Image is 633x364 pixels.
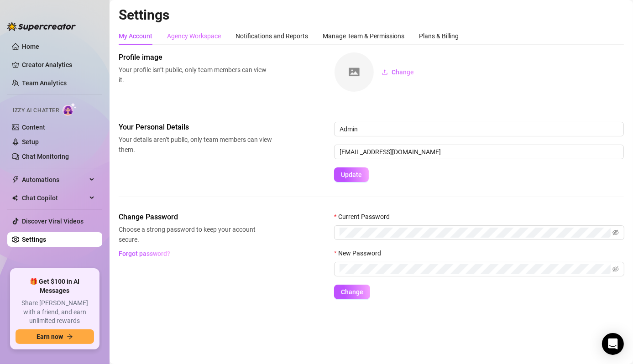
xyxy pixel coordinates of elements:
span: Chat Copilot [22,191,87,205]
button: Change [334,285,370,299]
span: eye-invisible [612,266,619,272]
span: 🎁 Get $100 in AI Messages [16,277,94,295]
a: Team Analytics [22,79,67,87]
div: My Account [119,31,152,41]
div: Agency Workspace [167,31,221,41]
button: Change [374,65,421,79]
input: Enter name [334,122,624,136]
span: eye-invisible [612,229,619,236]
label: Current Password [334,212,396,222]
span: upload [382,69,388,75]
img: Chat Copilot [12,195,18,201]
img: square-placeholder.png [335,52,374,92]
span: Your profile isn’t public, only team members can view it. [119,65,272,85]
button: Update [334,167,369,182]
span: Change [341,288,363,296]
div: Manage Team & Permissions [323,31,404,41]
span: Forgot password? [119,250,171,257]
input: New Password [340,264,611,274]
button: Forgot password? [119,246,171,261]
button: Earn nowarrow-right [16,329,94,344]
label: New Password [334,248,387,258]
h2: Settings [119,6,624,24]
span: Earn now [37,333,63,340]
input: Enter new email [334,145,624,159]
span: thunderbolt [12,176,19,183]
span: Your details aren’t public, only team members can view them. [119,135,272,155]
img: logo-BBDzfeDw.svg [7,22,76,31]
span: arrow-right [67,333,73,340]
div: Plans & Billing [419,31,459,41]
a: Settings [22,236,46,243]
span: Profile image [119,52,272,63]
span: Change [392,68,414,76]
span: Update [341,171,362,178]
a: Discover Viral Videos [22,218,84,225]
span: Change Password [119,212,272,223]
div: Open Intercom Messenger [602,333,624,355]
a: Creator Analytics [22,57,95,72]
a: Content [22,124,45,131]
a: Home [22,43,39,50]
span: Share [PERSON_NAME] with a friend, and earn unlimited rewards [16,299,94,326]
span: Automations [22,172,87,187]
div: Notifications and Reports [235,31,308,41]
span: Your Personal Details [119,122,272,133]
a: Chat Monitoring [22,153,69,160]
span: Izzy AI Chatter [13,106,59,115]
input: Current Password [340,228,611,238]
a: Setup [22,138,39,146]
span: Choose a strong password to keep your account secure. [119,224,272,244]
img: AI Chatter [63,103,77,116]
